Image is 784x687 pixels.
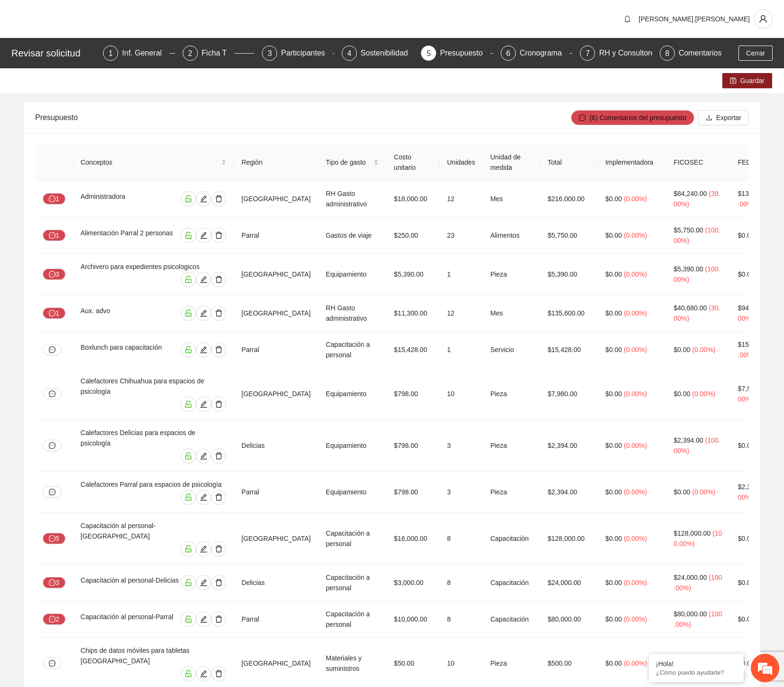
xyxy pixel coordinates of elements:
[326,157,372,167] span: Tipo de gasto
[181,579,196,586] span: unlock
[181,309,196,317] span: unlock
[196,541,211,557] button: edit
[196,195,211,203] span: edit
[665,49,669,57] span: 8
[674,436,703,444] span: $2,394.00
[43,658,62,669] button: message
[211,666,226,681] button: delete
[540,144,598,181] th: Total
[440,46,490,61] div: Presupuesto
[49,232,56,240] span: message
[439,144,483,181] th: Unidades
[386,144,439,181] th: Costo unitario
[73,144,234,181] th: Conceptos
[674,346,691,353] span: $0.00
[196,490,211,505] button: edit
[540,368,598,420] td: $7,980.00
[196,615,211,623] span: edit
[506,49,510,57] span: 6
[692,346,715,353] span: ( 0.00% )
[738,46,773,61] button: Cerrar
[738,659,755,667] span: $0.00
[81,261,226,272] div: Archivero para expedientes psicologicos
[81,157,219,167] span: Conceptos
[196,612,211,627] button: edit
[49,310,56,317] span: message
[421,46,493,61] div: 5Presupuesto
[196,232,211,239] span: edit
[540,472,598,513] td: $2,394.00
[483,565,540,601] td: Capacitación
[674,390,691,398] span: $0.00
[540,513,598,565] td: $128,000.00
[49,616,56,623] span: message
[674,574,722,592] span: ( 100.00% )
[188,49,192,57] span: 2
[605,195,622,203] span: $0.00
[181,346,196,353] span: unlock
[262,46,334,61] div: 3Participantes
[386,472,439,513] td: $798.00
[181,228,196,243] button: unlock
[35,104,571,131] div: Presupuesto
[49,271,56,279] span: message
[540,217,598,254] td: $5,750.00
[580,46,652,61] div: 7RH y Consultores
[181,342,196,357] button: unlock
[234,181,318,217] td: [GEOGRAPHIC_DATA]
[181,276,196,283] span: unlock
[483,217,540,254] td: Alimentos
[183,46,255,61] div: 2Ficha T
[234,565,318,601] td: Delicias
[234,217,318,254] td: Parral
[122,46,169,61] div: Inf. General
[439,420,483,472] td: 3
[738,341,771,348] span: $15,428.00
[386,601,439,638] td: $10,000.00
[318,368,387,420] td: Equipamiento
[181,670,196,678] span: unlock
[386,254,439,295] td: $5,390.00
[196,306,211,321] button: edit
[597,144,666,181] th: Implementadora
[212,615,226,623] span: delete
[196,452,211,460] span: edit
[211,541,226,557] button: delete
[706,114,712,122] span: download
[605,659,622,667] span: $0.00
[81,479,226,490] div: Calefactores Parral para espacios de psicología
[439,181,483,217] td: 12
[196,276,211,283] span: edit
[43,307,65,319] button: message1
[181,191,196,206] button: unlock
[81,376,226,397] div: Calefactores Chihuahua para espacios de psicología
[81,228,177,243] div: Alimentación Parral 2 personas
[624,390,647,398] span: ( 0.00% )
[605,232,622,239] span: $0.00
[43,388,62,399] button: message
[318,565,387,601] td: Capacitación a personal
[754,15,772,23] span: user
[318,217,387,254] td: Gastos de viaje
[43,613,65,625] button: message2
[196,272,211,287] button: edit
[211,342,226,357] button: delete
[605,615,622,623] span: $0.00
[386,295,439,332] td: $11,300.00
[212,545,226,553] span: delete
[181,612,196,627] button: unlock
[386,181,439,217] td: $18,000.00
[483,181,540,217] td: Mes
[281,46,333,61] div: Participantes
[624,615,647,623] span: ( 0.00% )
[624,488,647,496] span: ( 0.00% )
[43,193,65,204] button: message1
[81,520,226,541] div: Capacitación al personal- [GEOGRAPHIC_DATA]
[674,488,691,496] span: $0.00
[605,390,622,398] span: $0.00
[483,601,540,638] td: Capacitación
[620,11,635,27] button: bell
[483,368,540,420] td: Pieza
[81,612,177,627] div: Capacitación al personal-Parral
[483,513,540,565] td: Capacitación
